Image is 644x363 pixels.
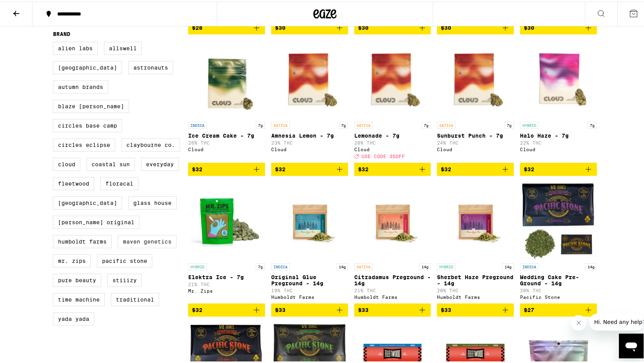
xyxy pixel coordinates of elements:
p: Sherbet Haze Preground - 14g [437,273,514,285]
p: Amnesia Lemon - 7g [271,131,348,137]
span: $30 [441,23,451,29]
p: 19% THC [271,286,348,291]
label: Pure Beauty [53,272,101,285]
img: Pacific Stone - Wedding Cake Pre-Ground - 14g [520,181,597,258]
label: [GEOGRAPHIC_DATA] [53,195,122,208]
a: Open page for Original Glue Preground - 14g from Humboldt Farms [271,181,348,302]
p: 22% THC [520,139,597,144]
img: Humboldt Farms - Sherbet Haze Preground - 14g [437,181,514,258]
p: 14g [585,262,597,269]
img: Cloud - Halo Haze - 7g [520,39,597,116]
span: $30 [358,23,369,29]
div: Pacific Stone [520,293,597,298]
label: Time Machine [53,291,105,305]
p: Original Glue Preground - 14g [271,273,348,285]
label: Claybourne Co. [121,137,180,150]
div: Cloud [271,145,348,150]
a: Open page for Halo Haze - 7g from Cloud [520,39,597,161]
div: Cloud [354,145,431,150]
p: Lemonade - 7g [354,131,431,137]
div: Humboldt Farms [354,293,431,298]
p: 23% THC [271,139,348,144]
p: INDICA [188,120,207,127]
p: 21% THC [188,280,265,285]
span: $32 [358,165,369,171]
img: Mr. Zips - Elektra Ice - 7g [188,181,265,258]
p: Wedding Cake Pre-Ground - 14g [520,273,597,285]
label: Astronauts [128,60,173,73]
label: [GEOGRAPHIC_DATA] [53,60,122,73]
p: Sunburst Punch - 7g [437,131,514,137]
button: Add to bag [188,161,265,174]
p: 7g [256,262,265,269]
iframe: Message from company [590,312,644,329]
p: Ice Cream Cake - 7g [188,131,265,137]
label: Autumn Brands [53,79,108,92]
button: Add to bag [437,20,514,33]
label: Alien Labs [53,40,98,53]
a: Open page for Wedding Cake Pre-Ground - 14g from Pacific Stone [520,181,597,302]
div: Humboldt Farms [437,293,514,298]
button: Add to bag [520,161,597,174]
span: $27 [524,305,534,312]
label: [PERSON_NAME] Original [53,214,139,227]
a: Open page for Amnesia Lemon - 7g from Cloud [271,39,348,161]
p: SATIVA [354,120,373,127]
p: HYBRID [520,120,539,127]
p: Elektra Ice - 7g [188,273,265,279]
button: Add to bag [520,302,597,315]
img: Cloud - Amnesia Lemon - 7g [271,39,348,116]
label: Coastal Sun [87,156,135,169]
a: Open page for Ice Cream Cake - 7g from Cloud [188,39,265,161]
label: Humboldt Farms [53,233,112,247]
img: Humboldt Farms - Original Glue Preground - 14g [271,181,348,258]
button: Add to bag [271,302,348,315]
p: 14g [336,262,348,269]
label: Fleetwood [53,176,94,189]
p: HYBRID [437,262,455,269]
img: Cloud - Sunburst Punch - 7g [437,39,514,116]
button: Add to bag [520,20,597,33]
label: Circles Base Camp [53,118,122,131]
a: Open page for Elektra Ice - 7g from Mr. Zips [188,181,265,302]
label: Yada Yada [53,311,94,324]
a: Open page for Citradamus Preground - 14g from Humboldt Farms [354,181,431,302]
img: Cloud - Lemonade - 7g [354,39,431,116]
a: Open page for Sunburst Punch - 7g from Cloud [437,39,514,161]
button: Add to bag [271,161,348,174]
img: Humboldt Farms - Citradamus Preground - 14g [354,181,431,258]
div: Cloud [188,145,265,150]
p: 21% THC [354,286,431,291]
span: $33 [275,305,285,312]
div: Humboldt Farms [271,293,348,298]
span: $32 [192,305,202,312]
p: 7g [505,120,514,127]
button: Add to bag [188,302,265,315]
p: 7g [339,120,348,127]
span: USE CODE 35OFF [362,152,405,157]
button: Add to bag [354,302,431,315]
p: 7g [588,120,597,127]
div: Cloud [437,145,514,150]
a: Open page for Lemonade - 7g from Cloud [354,39,431,161]
p: SATIVA [354,262,373,269]
p: HYBRID [188,262,207,269]
span: $30 [275,23,285,29]
span: $32 [441,165,451,171]
iframe: Button to launch messaging window [619,332,644,357]
p: 7g [421,120,431,127]
label: Traditional [111,291,159,305]
button: Add to bag [188,20,265,33]
label: FloraCal [100,176,138,189]
button: Add to bag [271,20,348,33]
button: Add to bag [437,302,514,315]
p: SATIVA [271,120,290,127]
span: Hi. Need any help? [5,5,56,12]
p: 20% THC [520,286,597,291]
p: INDICA [271,262,290,269]
p: 14g [502,262,514,269]
span: $32 [275,165,285,171]
label: Circles Eclipse [53,137,115,150]
span: $33 [441,305,451,312]
label: Pacific Stone [97,253,152,266]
